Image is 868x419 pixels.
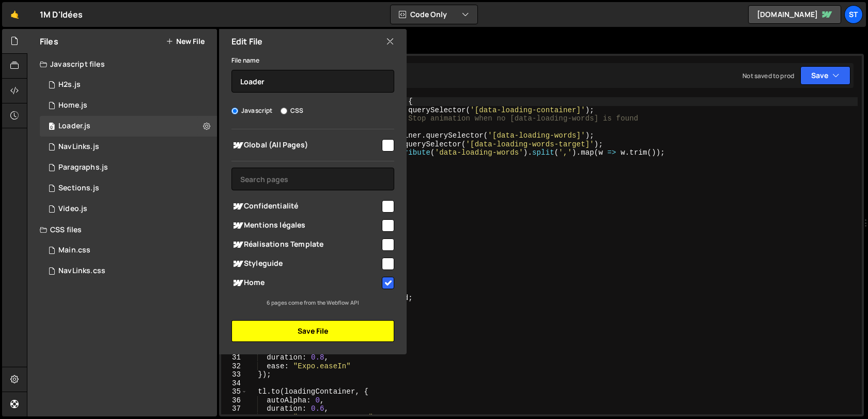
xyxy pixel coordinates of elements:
[231,200,380,213] span: Confidentialité
[58,163,108,172] div: Paragraphs.js
[58,80,81,89] div: H2s.js
[58,184,99,193] div: Sections.js
[742,71,794,80] div: Not saved to prod
[281,106,303,116] label: CSS
[40,199,217,219] div: 16858/46082.js
[231,238,380,251] span: Réalisations Template
[221,353,247,362] div: 31
[267,299,359,306] small: 6 pages come from the Webflow API
[58,122,90,131] div: Loader.js
[231,219,380,232] span: Mentions légales
[58,101,87,110] div: Home.js
[40,178,217,199] div: 16858/46085.js
[231,55,259,66] label: File name
[27,54,217,74] div: Javascript files
[281,108,287,114] input: CSS
[231,70,394,93] input: Name
[221,387,247,396] div: 35
[231,106,273,116] label: Javascript
[166,37,205,46] button: New File
[2,2,27,27] a: 🤙
[231,277,380,289] span: Home
[58,142,99,152] div: NavLinks.js
[221,405,247,413] div: 37
[231,168,394,190] input: Search pages
[40,8,83,21] div: 1M D'Idées
[800,66,850,85] button: Save
[391,5,477,24] button: Code Only
[231,108,238,114] input: Javascript
[40,261,217,281] div: 16858/46083.css
[231,36,262,47] h2: Edit File
[40,116,217,137] div: 16858/46089.js
[40,95,217,116] div: 16858/46839.js
[40,137,217,157] div: 16858/46091.js
[221,379,247,388] div: 34
[40,74,217,95] div: 16858/46088.js
[231,139,380,152] span: Global (All Pages)
[231,258,380,270] span: Styleguide
[844,5,863,24] a: St
[221,362,247,371] div: 32
[221,396,247,405] div: 36
[58,266,105,276] div: NavLinks.css
[40,240,217,261] div: 16858/46090.css
[27,219,217,240] div: CSS files
[40,36,58,47] h2: Files
[221,370,247,379] div: 33
[40,157,217,178] div: 16858/46084.js
[49,123,55,131] span: 0
[748,5,841,24] a: [DOMAIN_NAME]
[58,204,87,214] div: Video.js
[58,246,90,255] div: Main.css
[231,320,394,342] button: Save File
